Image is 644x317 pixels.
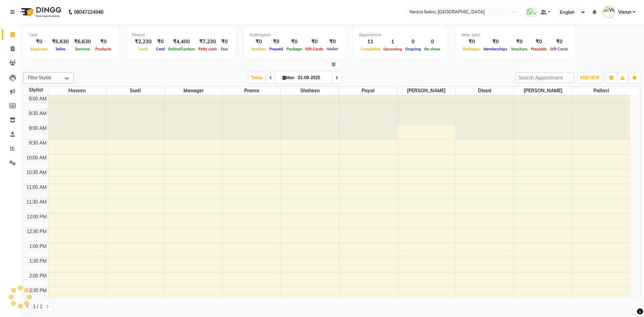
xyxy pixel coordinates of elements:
[296,73,329,83] input: 2025-09-01
[482,38,509,46] div: ₹0
[250,32,340,38] div: Redemption
[28,272,48,279] div: 2:00 PM
[25,154,48,161] div: 10:00 AM
[25,184,48,191] div: 11:00 AM
[29,38,49,46] div: ₹0
[54,47,67,51] span: Sales
[529,38,548,46] div: ₹0
[94,38,113,46] div: ₹0
[304,47,325,51] span: Gift Cards
[197,47,219,51] span: Petty cash
[25,169,48,176] div: 10:30 AM
[578,73,601,83] button: ADD NEW
[250,47,268,51] span: Voucher
[223,87,281,95] span: Prama
[25,228,48,235] div: 12:30 PM
[580,75,600,80] span: ADD NEW
[74,3,103,21] b: 08047224946
[28,95,48,102] div: 8:00 AM
[24,87,48,94] div: Stylist
[516,72,574,83] input: Search Appointment
[73,47,92,51] span: Services
[548,38,570,46] div: ₹0
[482,47,509,51] span: Memberships
[154,47,166,51] span: Card
[132,32,230,38] div: Finance
[268,38,285,46] div: ₹0
[339,87,397,95] span: Payal
[17,3,63,21] img: logo
[48,87,106,95] span: Haseen
[166,38,197,46] div: ₹4,400
[28,258,48,265] div: 1:30 PM
[359,38,382,46] div: 11
[250,38,268,46] div: ₹0
[285,38,304,46] div: ₹0
[397,87,455,95] span: [PERSON_NAME]
[382,38,404,46] div: 1
[359,47,382,51] span: Completed
[28,110,48,117] div: 8:30 AM
[94,47,113,51] span: Products
[28,243,48,250] div: 1:00 PM
[249,72,265,83] span: Today
[137,47,150,51] span: Cash
[106,87,164,95] span: Sunil
[304,38,325,46] div: ₹0
[197,38,219,46] div: ₹7,230
[382,47,404,51] span: Upcoming
[28,287,48,294] div: 2:30 PM
[49,38,71,46] div: ₹6,630
[359,32,442,38] div: Appointment
[219,38,230,46] div: ₹0
[132,38,154,46] div: ₹2,230
[281,87,339,95] span: Shaheen
[461,38,482,46] div: ₹0
[423,47,442,51] span: No show
[618,9,631,16] span: Varun
[404,38,423,46] div: 0
[25,213,48,220] div: 12:00 PM
[404,47,423,51] span: Ongoing
[71,38,94,46] div: ₹6,630
[423,38,442,46] div: 0
[219,47,230,51] span: Due
[33,303,42,310] span: 1 / 1
[268,47,285,51] span: Prepaid
[29,32,113,38] div: Total
[29,47,49,51] span: Expenses
[572,87,630,95] span: Pallavi
[509,47,529,51] span: Vouchers
[456,87,514,95] span: Dhani
[325,38,340,46] div: ₹0
[28,75,51,80] span: Filter Stylist
[25,199,48,206] div: 11:30 AM
[281,75,296,80] span: Mon
[603,6,615,18] img: Varun
[28,140,48,147] div: 9:30 AM
[166,47,197,51] span: Online/Custom
[509,38,529,46] div: ₹0
[165,87,223,95] span: Manager
[285,47,304,51] span: Package
[548,47,570,51] span: Gift Cards
[325,47,340,51] span: Wallet
[529,47,548,51] span: Prepaids
[461,32,570,38] div: Other sales
[28,125,48,132] div: 9:00 AM
[154,38,166,46] div: ₹0
[514,87,572,95] span: [PERSON_NAME]
[461,47,482,51] span: Packages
